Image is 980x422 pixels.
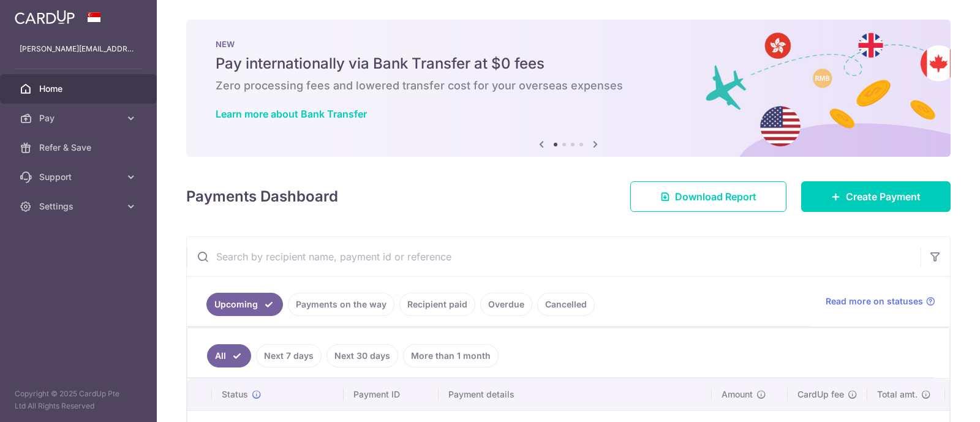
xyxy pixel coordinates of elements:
[403,344,499,367] a: More than 1 month
[877,388,918,401] span: Total amt.
[797,388,844,401] span: CardUp fee
[801,181,951,212] a: Create Payment
[826,295,923,307] span: Read more on statuses
[20,43,137,55] p: [PERSON_NAME][EMAIL_ADDRESS][DOMAIN_NAME]
[537,293,595,316] a: Cancelled
[216,54,921,73] h5: Pay internationally via Bank Transfer at $0 fees
[216,78,921,93] h6: Zero processing fees and lowered transfer cost for your overseas expenses
[187,237,921,276] input: Search by recipient name, payment id or reference
[256,344,322,367] a: Next 7 days
[39,171,120,183] span: Support
[39,83,120,95] span: Home
[399,293,475,316] a: Recipient paid
[439,379,712,410] th: Payment details
[222,388,248,401] span: Status
[39,141,120,154] span: Refer & Save
[15,10,75,24] img: CardUp
[846,189,921,204] span: Create Payment
[216,39,921,49] p: NEW
[39,200,120,213] span: Settings
[288,293,394,316] a: Payments on the way
[207,344,251,367] a: All
[206,293,283,316] a: Upcoming
[826,295,935,307] a: Read more on statuses
[344,379,439,410] th: Payment ID
[480,293,532,316] a: Overdue
[216,108,367,120] a: Learn more about Bank Transfer
[675,189,756,204] span: Download Report
[630,181,786,212] a: Download Report
[39,112,120,124] span: Pay
[722,388,753,401] span: Amount
[186,20,951,157] img: Bank transfer banner
[326,344,398,367] a: Next 30 days
[186,186,338,208] h4: Payments Dashboard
